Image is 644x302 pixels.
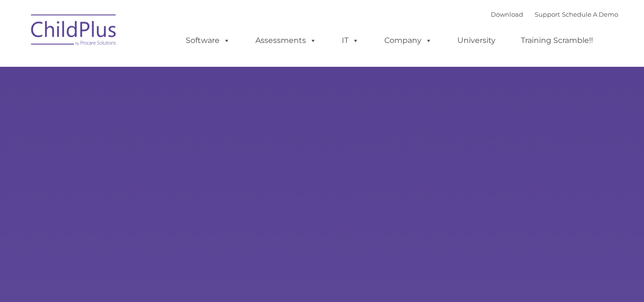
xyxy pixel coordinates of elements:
a: Company [375,31,442,50]
a: Training Scramble!! [511,31,602,50]
a: Schedule A Demo [562,10,618,18]
a: University [448,31,505,50]
font: | [491,10,618,18]
a: IT [332,31,369,50]
a: Download [491,10,523,18]
a: Support [535,10,560,18]
a: Assessments [246,31,326,50]
a: Software [176,31,240,50]
img: ChildPlus by Procare Solutions [26,8,122,55]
